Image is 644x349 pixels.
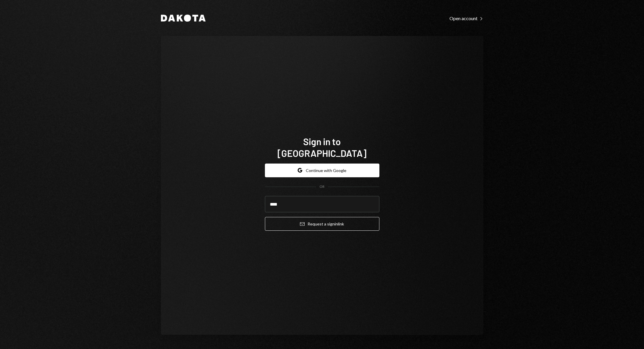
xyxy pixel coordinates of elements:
a: Open account [449,15,483,21]
button: Continue with Google [265,164,379,177]
div: OR [320,184,324,189]
div: Open account [449,15,483,21]
h1: Sign in to [GEOGRAPHIC_DATA] [265,136,379,159]
button: Request a signinlink [265,217,379,231]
